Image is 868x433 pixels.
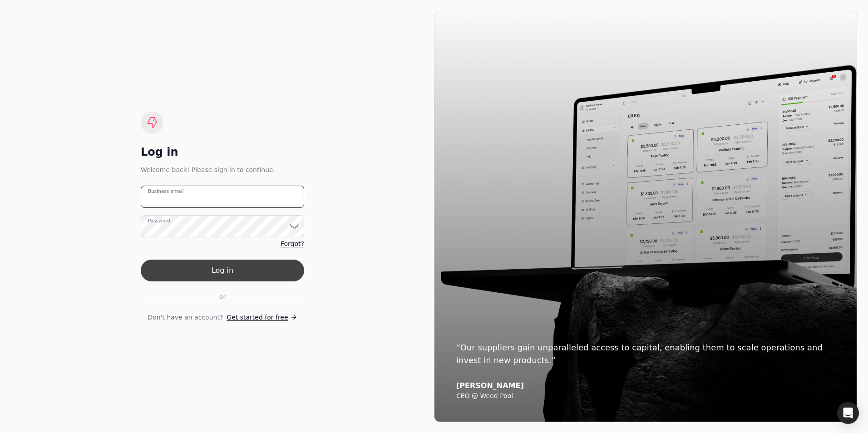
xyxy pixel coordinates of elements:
[148,187,184,195] label: Business email
[141,260,304,281] button: Log in
[281,239,304,249] a: Forgot?
[456,341,835,367] div: “Our suppliers gain unparalleled access to capital, enabling them to scale operations and invest ...
[148,217,170,224] label: Password
[148,313,223,322] span: Don't have an account?
[837,402,859,424] div: Open Intercom Messenger
[141,145,304,159] div: Log in
[227,313,297,322] a: Get started for free
[219,292,226,302] span: or
[227,313,288,322] span: Get started for free
[141,165,304,175] div: Welcome back! Please sign in to continue.
[456,381,835,390] div: [PERSON_NAME]
[456,392,835,400] div: CEO @ Weed Pool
